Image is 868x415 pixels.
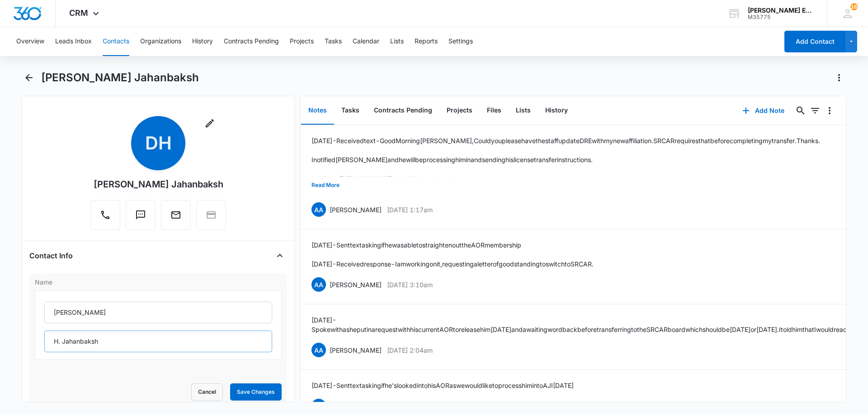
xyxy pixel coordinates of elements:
[301,97,334,125] button: Notes
[850,3,858,10] div: notifications count
[90,214,120,222] a: Call
[387,401,437,411] p: [DATE] 11:11pm
[69,8,88,18] span: CRM
[16,27,44,56] button: Overview
[832,70,846,85] button: Actions
[192,27,213,56] button: History
[325,27,342,56] button: Tasks
[784,31,845,52] button: Add Contact
[311,155,820,164] p: I notified [PERSON_NAME] and he will be processing him in and sending his license transfer instru...
[230,383,282,401] button: Save Changes
[126,200,156,230] button: Text
[94,177,223,191] div: [PERSON_NAME] Jahanbaksh
[290,27,314,56] button: Projects
[126,214,156,222] a: Text
[311,399,326,413] span: AA
[330,401,382,411] p: [PERSON_NAME]
[387,345,433,355] p: [DATE] 2:04am
[161,200,191,230] button: Email
[161,214,191,222] a: Email
[22,70,36,85] button: Back
[330,345,382,355] p: [PERSON_NAME]
[44,302,272,323] input: First Name
[273,248,287,263] button: Close
[311,343,326,357] span: AA
[311,177,340,194] button: Read More
[748,7,814,14] div: account name
[311,277,326,292] span: AA
[387,205,433,214] p: [DATE] 1:17am
[733,100,793,121] button: Add Note
[311,136,820,145] p: [DATE]- Received text- Good Morning [PERSON_NAME], Could you please have the staff update DRE wit...
[131,116,185,170] span: DH
[44,331,272,352] input: Last Name
[793,103,808,118] button: Search...
[311,381,574,390] p: [DATE]- Sent text asking if he's looked into his AOR as we would like to process him into AJI [DATE]
[55,27,92,56] button: Leads Inbox
[387,280,433,289] p: [DATE] 3:10am
[224,27,279,56] button: Contracts Pending
[140,27,181,56] button: Organizations
[41,71,199,84] h1: [PERSON_NAME] Jahanbaksh
[90,200,120,230] button: Call
[808,103,822,118] button: Filters
[29,250,73,261] h4: Contact Info
[103,27,129,56] button: Contacts
[311,202,326,217] span: AA
[822,103,837,118] button: Overflow Menu
[35,277,282,287] label: Name
[330,205,382,214] p: [PERSON_NAME]
[367,97,439,125] button: Contracts Pending
[850,3,858,10] span: 16
[748,14,814,20] div: account id
[415,27,438,56] button: Reports
[439,97,480,125] button: Projects
[509,97,538,125] button: Lists
[334,97,367,125] button: Tasks
[480,97,509,125] button: Files
[330,280,382,289] p: [PERSON_NAME]
[311,240,594,250] p: [DATE]- Sent text asking if he was able to straighten out the AOR membership
[191,383,223,401] button: Cancel
[311,259,594,269] p: [DATE]- Received response- I am working on it, requesting a letter of good standing to switch to ...
[353,27,379,56] button: Calendar
[390,27,404,56] button: Lists
[311,174,820,183] p: I replied to [PERSON_NAME] letting him know the above.
[538,97,575,125] button: History
[448,27,473,56] button: Settings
